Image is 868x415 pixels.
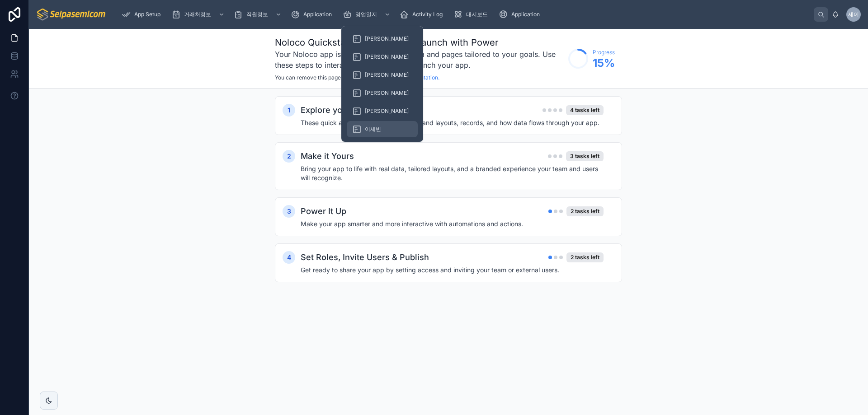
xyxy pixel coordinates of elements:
a: App Setup [119,6,167,23]
span: 영업일지 [355,11,377,18]
a: [PERSON_NAME] [347,85,418,101]
span: 세이 [848,11,859,18]
a: [PERSON_NAME] [347,103,418,119]
a: Application [288,6,338,23]
span: App Setup [134,11,160,18]
a: Activity Log [397,6,449,23]
span: Progress [593,49,615,56]
span: 직원정보 [246,11,268,18]
a: [PERSON_NAME] [347,31,418,47]
span: 대시보드 [466,11,488,18]
span: Application [511,11,540,18]
span: Application [303,11,332,18]
a: [PERSON_NAME] [347,49,418,65]
span: [PERSON_NAME] [365,71,409,79]
span: 이세빈 [365,126,381,133]
span: [PERSON_NAME] [365,89,409,97]
a: 영업일지 [340,6,395,23]
div: scrollable content [114,5,814,24]
a: 직원정보 [231,6,286,23]
span: Activity Log [412,11,443,18]
a: [PERSON_NAME] [347,67,418,83]
a: 대시보드 [451,6,494,23]
img: App logo [36,7,107,22]
span: You can remove this page any time. [275,74,366,81]
a: Application [496,6,546,23]
span: [PERSON_NAME] [365,53,409,61]
h3: Your Noloco app is ready, with sample data and pages tailored to your goals. Use these steps to i... [275,49,564,70]
a: 거래처정보 [169,6,229,23]
span: [PERSON_NAME] [365,35,409,42]
span: [PERSON_NAME] [365,107,409,115]
h1: Noloco Quickstart: Build with AI, Launch with Power [275,36,564,49]
a: 이세빈 [347,121,418,137]
span: 거래처정보 [184,11,211,18]
span: 15 % [593,56,615,70]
